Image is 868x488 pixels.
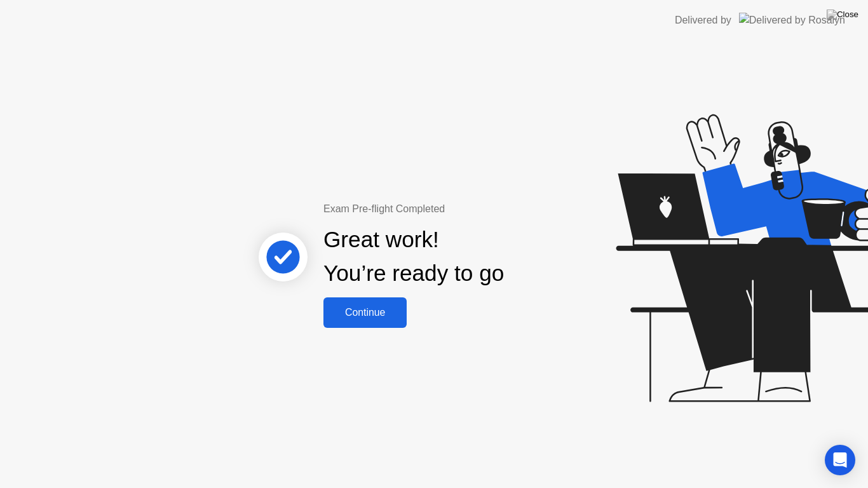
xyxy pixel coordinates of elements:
[327,307,403,318] div: Continue
[827,10,858,20] img: Close
[675,13,731,28] div: Delivered by
[825,445,855,475] div: Open Intercom Messenger
[323,223,504,290] div: Great work! You’re ready to go
[323,297,407,328] button: Continue
[323,201,586,217] div: Exam Pre-flight Completed
[739,13,845,27] img: Delivered by Rosalyn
